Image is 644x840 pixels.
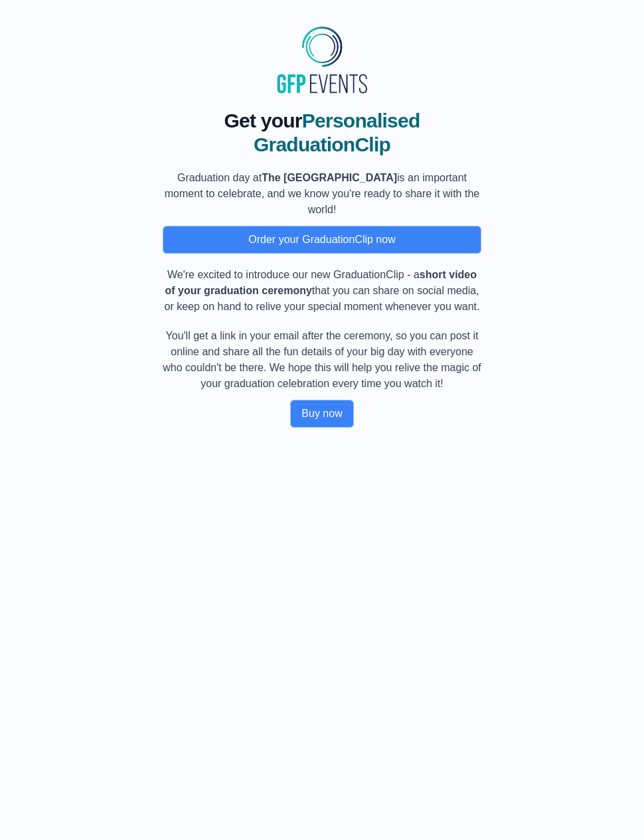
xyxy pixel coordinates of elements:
p: You'll get a link in your email after the ceremony, so you can post it online and share all the f... [163,328,481,392]
img: MyGraduationClip [272,21,372,98]
p: Graduation day at is an important moment to celebrate, and we know you're ready to share it with ... [163,170,481,218]
p: We're excited to introduce our new GraduationClip - a that you can share on social media, or keep... [163,267,481,315]
b: The [GEOGRAPHIC_DATA] [262,172,397,183]
span: Get your [224,110,301,131]
button: Order your GraduationClip now [163,226,481,254]
button: Buy now [290,400,353,428]
span: Personalised GraduationClip [254,110,420,155]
